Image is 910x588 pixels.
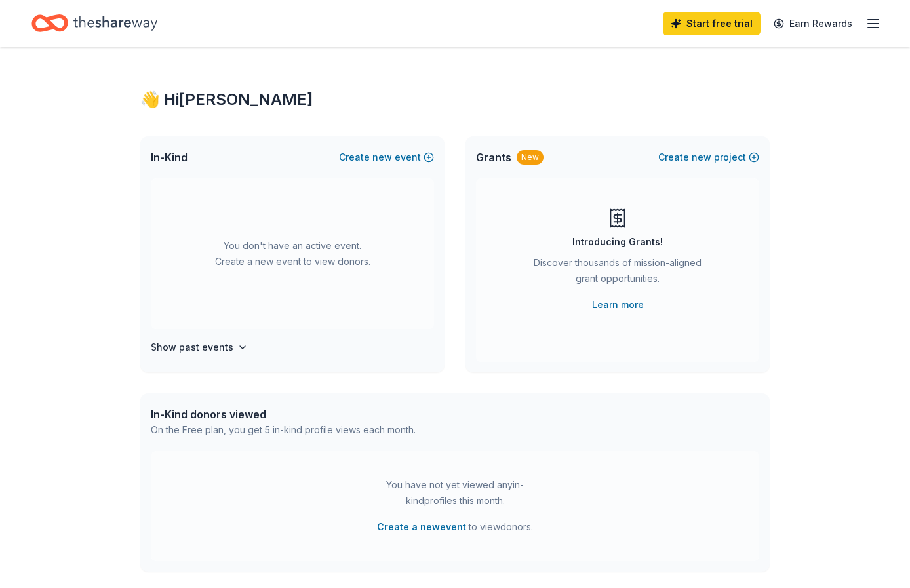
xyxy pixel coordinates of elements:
[151,422,416,438] div: On the Free plan, you get 5 in-kind profile views each month.
[766,12,860,35] a: Earn Rewards
[476,149,511,165] span: Grants
[373,477,537,509] div: You have not yet viewed any in-kind profiles this month.
[592,297,644,313] a: Learn more
[692,149,711,165] span: new
[663,12,761,35] a: Start free trial
[151,340,248,355] button: Show past events
[339,149,434,165] button: Createnewevent
[528,255,707,292] div: Discover thousands of mission-aligned grant opportunities.
[151,340,233,355] h4: Show past events
[372,149,392,165] span: new
[140,89,770,110] div: 👋 Hi [PERSON_NAME]
[151,149,188,165] span: In-Kind
[151,406,416,422] div: In-Kind donors viewed
[658,149,759,165] button: Createnewproject
[31,8,157,39] a: Home
[572,234,663,250] div: Introducing Grants!
[377,519,466,535] button: Create a newevent
[377,519,533,535] span: to view donors .
[517,150,544,165] div: New
[151,178,434,329] div: You don't have an active event. Create a new event to view donors.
